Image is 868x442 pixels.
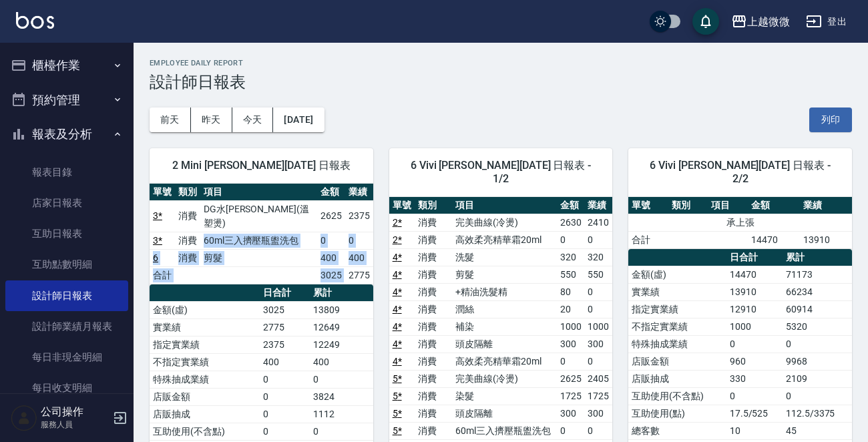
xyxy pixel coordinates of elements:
td: 0 [310,423,373,440]
td: 0 [783,387,852,405]
td: 店販抽成 [628,370,726,387]
a: 報表目錄 [5,157,128,188]
td: 0 [317,232,345,249]
h2: Employee Daily Report [150,59,852,67]
a: 每日收支明細 [5,373,128,403]
th: 累計 [783,249,852,266]
a: 店家日報表 [5,188,128,218]
td: 71173 [783,266,852,283]
td: 12249 [310,336,373,353]
td: 400 [345,249,373,266]
td: 剪髮 [452,266,556,283]
td: 消費 [415,231,453,248]
td: 指定實業績 [150,336,260,353]
td: 互助使用(點) [628,405,726,422]
td: 消費 [415,214,453,231]
td: 0 [584,422,612,439]
td: 60ml三入擠壓瓶盥洗包 [452,422,556,439]
td: 320 [557,248,585,266]
td: 0 [310,371,373,388]
th: 單號 [389,197,415,214]
td: 0 [783,335,852,353]
td: 潤絲 [452,300,556,318]
td: 400 [310,353,373,371]
td: 高效柔亮精華霜20ml [452,353,556,370]
td: 2775 [345,266,373,284]
td: 2405 [584,370,612,387]
th: 項目 [452,197,556,214]
img: Logo [16,12,54,29]
td: 300 [557,335,585,353]
td: 消費 [415,266,453,283]
td: 2109 [783,370,852,387]
button: 列印 [809,107,852,132]
th: 日合計 [260,284,310,302]
td: 合計 [628,231,668,248]
td: 染髮 [452,387,556,405]
a: 每日非現金明細 [5,342,128,373]
table: a dense table [150,184,373,284]
td: +精油洗髮精 [452,283,556,300]
div: 上越微微 [747,13,790,30]
td: 店販金額 [628,353,726,370]
button: [DATE] [273,107,324,132]
td: 2625 [317,200,345,232]
th: 類別 [175,184,200,201]
td: 10 [726,422,783,439]
button: 預約管理 [5,83,128,118]
td: 80 [557,283,585,300]
td: 金額(虛) [150,301,260,318]
td: 承上張 [628,214,852,231]
td: 1000 [584,318,612,335]
span: 2 Mini [PERSON_NAME][DATE] 日報表 [166,159,357,172]
td: 消費 [415,300,453,318]
td: 320 [584,248,612,266]
button: 前天 [150,107,191,132]
th: 項目 [708,197,747,214]
table: a dense table [628,197,852,249]
td: 高效柔亮精華霜20ml [452,231,556,248]
td: 60ml三入擠壓瓶盥洗包 [200,232,317,249]
td: 0 [260,388,310,405]
td: 20 [557,300,585,318]
td: 60914 [783,300,852,318]
button: 報表及分析 [5,117,128,152]
th: 業績 [800,197,852,214]
td: 0 [584,231,612,248]
p: 服務人員 [41,419,109,431]
td: 17.5/525 [726,405,783,422]
button: 今天 [232,107,274,132]
td: 實業績 [150,318,260,336]
th: 類別 [415,197,453,214]
span: 6 Vivi [PERSON_NAME][DATE] 日報表 - 2/2 [644,159,836,186]
td: 2630 [557,214,585,231]
td: 指定實業績 [628,300,726,318]
td: 550 [557,266,585,283]
td: 3025 [260,301,310,318]
td: 0 [557,353,585,370]
td: 頭皮隔離 [452,335,556,353]
td: 0 [260,423,310,440]
td: 45 [783,422,852,439]
td: 0 [584,353,612,370]
td: 0 [557,422,585,439]
button: save [692,8,719,35]
td: 金額(虛) [628,266,726,283]
td: 消費 [415,283,453,300]
td: 不指定實業績 [150,353,260,371]
td: 5320 [783,318,852,335]
td: 1725 [557,387,585,405]
th: 類別 [668,197,708,214]
td: 13910 [726,283,783,300]
td: 消費 [175,232,200,249]
td: 2375 [260,336,310,353]
td: 補染 [452,318,556,335]
a: 互助點數明細 [5,249,128,280]
th: 日合計 [726,249,783,266]
td: 2375 [345,200,373,232]
a: 6 [153,252,158,263]
td: 消費 [415,422,453,439]
td: 1000 [726,318,783,335]
td: 3824 [310,388,373,405]
td: 400 [317,249,345,266]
